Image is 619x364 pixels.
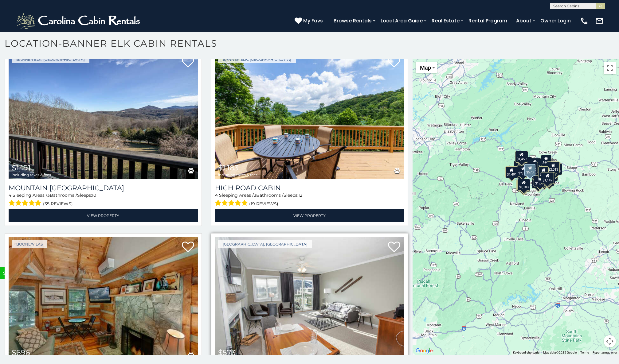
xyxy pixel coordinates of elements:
[9,192,11,198] span: 4
[215,184,404,192] a: High Road Cabin
[254,192,256,198] span: 3
[414,347,434,355] img: Google
[532,177,545,188] div: $1,090
[215,52,404,179] a: High Road Cabin $1,183 including taxes & fees
[580,17,589,25] img: phone-regular-white.png
[12,240,47,248] a: Boone/Vilas
[298,192,302,198] span: 12
[218,173,257,177] span: including taxes & fees
[528,158,541,170] div: $1,832
[9,237,198,364] a: Little Timber Creek Cabin $696 including taxes & fees
[9,52,198,179] img: Mountain Skye Lodge
[388,56,400,69] a: Add to favorites
[534,175,547,187] div: $1,644
[249,200,278,208] span: (19 reviews)
[215,52,404,179] img: High Road Cabin
[215,192,404,208] div: Sleeping Areas / Bathrooms / Sleeps:
[604,62,616,74] button: Toggle fullscreen view
[215,192,218,198] span: 4
[218,240,312,248] a: [GEOGRAPHIC_DATA], [GEOGRAPHIC_DATA]
[43,200,73,208] span: (35 reviews)
[537,15,574,26] a: Owner Login
[593,351,617,354] a: Report a map error
[12,348,30,357] span: $696
[12,56,89,63] a: Banner Elk, [GEOGRAPHIC_DATA]
[518,159,531,170] div: $2,071
[513,350,539,355] button: Keyboard shortcuts
[92,192,96,198] span: 10
[12,173,51,177] span: including taxes & fees
[303,17,323,25] span: My Favs
[388,241,400,254] a: Add to favorites
[215,237,404,364] img: Condo at Pinnacle Inn Resort
[182,56,194,69] a: Add to favorites
[525,162,538,173] div: $1,759
[543,351,577,354] span: Map data ©2025 Google
[218,163,239,172] span: $1,183
[295,17,324,25] a: My Favs
[15,12,143,30] img: White-1-2.png
[538,166,549,178] div: $838
[9,52,198,179] a: Mountain Skye Lodge $1,191 including taxes & fees
[47,192,50,198] span: 3
[524,164,535,176] div: $573
[9,184,198,192] h3: Mountain Skye Lodge
[331,15,375,26] a: Browse Rentals
[9,184,198,192] a: Mountain [GEOGRAPHIC_DATA]
[513,15,535,26] a: About
[515,151,528,163] div: $1,459
[429,15,463,26] a: Real Estate
[378,15,426,26] a: Local Area Guide
[414,347,434,355] a: Open this area in Google Maps (opens a new window)
[595,17,604,25] img: mail-regular-white.png
[420,64,431,71] span: Map
[9,209,198,222] a: View Property
[218,56,296,63] a: Banner Elk, [GEOGRAPHIC_DATA]
[514,161,527,172] div: $1,847
[416,62,437,73] button: Change map style
[215,237,404,364] a: Condo at Pinnacle Inn Resort $573 including taxes & fees
[580,351,589,354] a: Terms
[604,335,616,347] button: Map camera controls
[465,15,510,26] a: Rental Program
[505,166,518,178] div: $1,491
[541,172,554,184] div: $1,142
[12,163,31,172] span: $1,191
[516,180,529,191] div: $2,194
[541,155,551,166] div: $696
[517,179,530,191] div: $1,183
[182,241,194,254] a: Add to favorites
[218,348,236,357] span: $573
[517,165,530,177] div: $2,057
[9,237,198,364] img: Little Timber Creek Cabin
[547,161,560,173] div: $2,013
[9,192,198,208] div: Sleeping Areas / Bathrooms / Sleeps:
[215,209,404,222] a: View Property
